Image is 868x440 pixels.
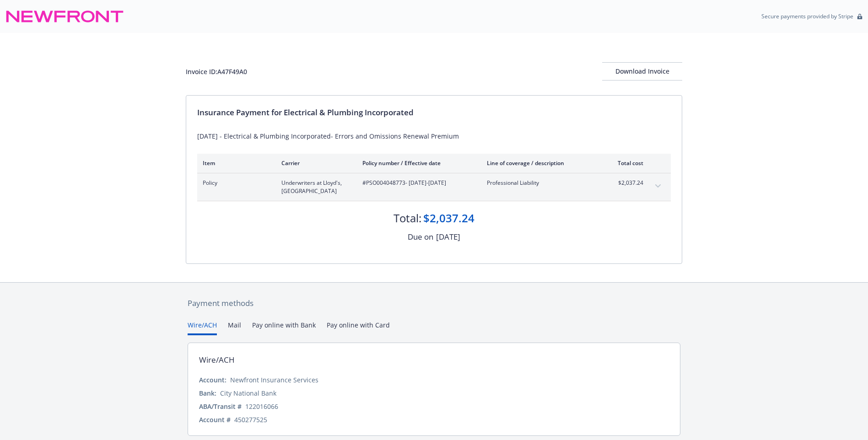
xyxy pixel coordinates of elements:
div: Line of coverage / description [487,159,594,167]
div: Carrier [281,159,348,167]
div: Payment methods [188,297,680,309]
div: Bank: [199,388,216,398]
span: Policy [203,179,267,187]
span: Underwriters at Lloyd's, [GEOGRAPHIC_DATA] [281,179,348,195]
button: Pay online with Card [327,320,390,335]
span: Professional Liability [487,179,594,187]
div: 122016066 [245,402,278,411]
div: Insurance Payment for Electrical & Plumbing Incorporated [197,107,671,118]
div: Item [203,159,267,167]
button: Pay online with Bank [252,320,316,335]
div: Account: [199,375,226,385]
div: Account # [199,415,231,424]
button: expand content [651,179,665,193]
div: City National Bank [220,388,276,398]
div: PolicyUnderwriters at Lloyd's, [GEOGRAPHIC_DATA]#PSO004048773- [DATE]-[DATE]Professional Liabilit... [197,173,671,201]
button: Mail [228,320,241,335]
div: ABA/Transit # [199,402,242,411]
div: Due on [408,231,433,243]
div: [DATE] - Electrical & Plumbing Incorporated- Errors and Omissions Renewal Premium [197,131,671,141]
div: 450277525 [234,415,267,424]
div: [DATE] [436,231,460,243]
button: Download Invoice [602,62,682,80]
div: Newfront Insurance Services [230,375,318,385]
span: #PSO004048773 - [DATE]-[DATE] [362,179,472,187]
span: $2,037.24 [609,179,643,187]
div: $2,037.24 [423,210,474,226]
p: Secure payments provided by Stripe [761,12,853,20]
div: Invoice ID: A47F49A0 [186,67,247,76]
div: Total cost [609,159,643,167]
div: Total: [394,210,421,226]
div: Wire/ACH [199,354,235,366]
div: Policy number / Effective date [362,159,472,167]
button: Wire/ACH [188,320,217,335]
